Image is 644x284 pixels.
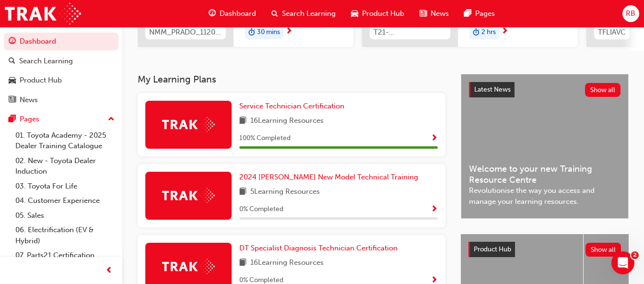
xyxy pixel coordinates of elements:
span: 16 Learning Resources [250,115,324,127]
img: Trak [162,259,215,274]
span: Welcome to your new Training Resource Centre [469,164,621,185]
img: Trak [5,3,81,24]
span: duration-icon [473,26,480,39]
span: car-icon [9,76,16,85]
span: up-icon [108,113,115,126]
span: RB [626,8,635,19]
a: 06. Electrification (EV & Hybrid) [12,223,118,248]
span: car-icon [351,8,358,20]
a: 03. Toyota For Life [12,179,118,194]
a: Latest NewsShow all [469,82,621,97]
span: 5 Learning Resources [250,186,320,198]
button: Pages [4,110,118,128]
span: Latest News [474,85,511,94]
div: Search Learning [19,56,73,67]
div: Pages [20,114,39,125]
button: Show Progress [431,203,438,215]
span: Dashboard [220,8,256,19]
a: Product HubShow all [468,242,621,257]
span: NMM_PRADO_112024_MODULE_1 [149,27,222,38]
img: Trak [162,188,215,203]
a: 02. New - Toyota Dealer Induction [12,154,118,179]
a: News [4,91,118,109]
a: 05. Sales [12,208,118,223]
a: search-iconSearch Learning [264,4,343,24]
a: Service Technician Certification [239,101,348,112]
span: Show Progress [431,205,438,214]
button: DashboardSearch LearningProduct HubNews [4,31,118,110]
a: car-iconProduct Hub [343,4,412,24]
span: DT Specialist Diagnosis Technician Certification [239,244,398,252]
iframe: Intercom live chat [611,251,634,274]
a: 04. Customer Experience [12,193,118,208]
span: 2024 [PERSON_NAME] New Model Technical Training [239,173,418,181]
img: Trak [162,117,215,132]
span: book-icon [239,257,246,269]
span: Show Progress [431,134,438,143]
a: Dashboard [4,33,118,50]
button: Show all [585,83,621,97]
span: Product Hub [474,245,511,253]
a: DT Specialist Diagnosis Technician Certification [239,243,401,254]
span: Pages [475,8,495,19]
span: duration-icon [248,26,255,39]
span: pages-icon [464,8,471,20]
span: pages-icon [9,115,16,124]
span: Search Learning [282,8,336,19]
a: pages-iconPages [457,4,503,24]
span: 2 hrs [481,27,496,38]
a: news-iconNews [412,4,457,24]
a: 01. Toyota Academy - 2025 Dealer Training Catalogue [12,128,118,154]
span: next-icon [501,27,508,36]
button: RB [622,5,639,22]
a: 07. Parts21 Certification [12,248,118,263]
span: 2 [631,251,639,259]
button: Show Progress [431,132,438,144]
span: news-icon [9,96,16,105]
span: search-icon [9,57,15,66]
span: 30 mins [257,27,280,38]
span: 16 Learning Resources [250,257,324,269]
h3: My Learning Plans [138,74,445,85]
span: T21-FOD_HVIS_PREREQ [374,27,446,38]
div: Product Hub [20,75,62,86]
span: Revolutionise the way you access and manage your learning resources. [469,185,621,207]
a: guage-iconDashboard [201,4,264,24]
span: book-icon [239,115,246,127]
span: 100 % Completed [239,133,291,144]
span: Product Hub [362,8,404,19]
a: Latest NewsShow allWelcome to your new Training Resource CentreRevolutionise the way you access a... [461,74,629,219]
span: News [431,8,449,19]
span: 0 % Completed [239,204,283,215]
a: 2024 [PERSON_NAME] New Model Technical Training [239,172,422,183]
span: news-icon [420,8,427,20]
span: book-icon [239,186,246,198]
span: TFLIAVC [598,27,626,38]
span: next-icon [285,27,293,36]
a: Product Hub [4,71,118,89]
span: Service Technician Certification [239,102,344,110]
span: search-icon [271,8,278,20]
a: Search Learning [4,52,118,70]
span: guage-icon [9,37,16,46]
div: News [20,95,38,106]
span: guage-icon [209,8,216,20]
span: prev-icon [105,265,113,277]
button: Show all [585,243,621,257]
